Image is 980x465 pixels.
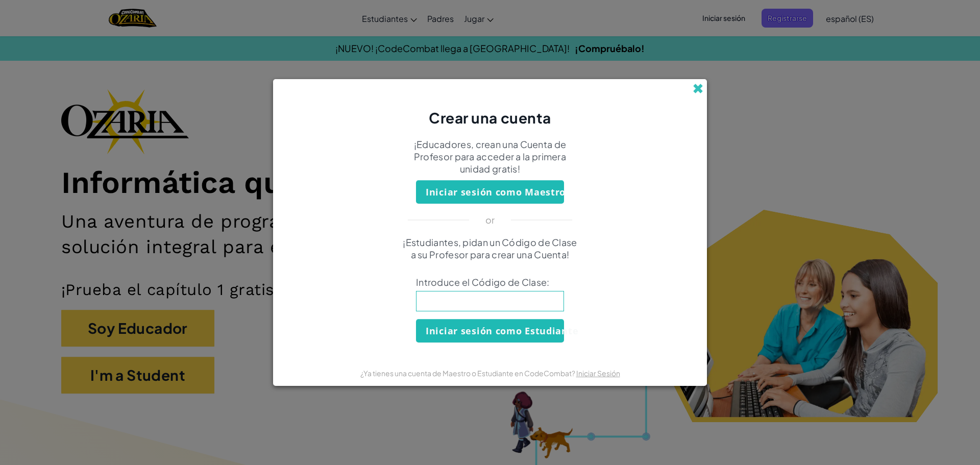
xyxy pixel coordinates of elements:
span: Introduce el Código de Clase: [416,276,564,288]
button: Iniciar sesión como Maestro [416,180,564,204]
button: Iniciar sesión como Estudiante [416,319,564,342]
a: Iniciar Sesión [576,369,620,378]
span: Crear una cuenta [429,109,551,127]
span: ¿Ya tienes una cuenta de Maestro o Estudiante en CodeCombat? [360,369,576,378]
p: ¡Estudiantes, pidan un Código de Clase a su Profesor para crear una Cuenta! [401,236,579,261]
p: ¡Educadores, crean una Cuenta de Profesor para acceder a la primera unidad gratis! [401,138,579,175]
p: or [485,214,495,226]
